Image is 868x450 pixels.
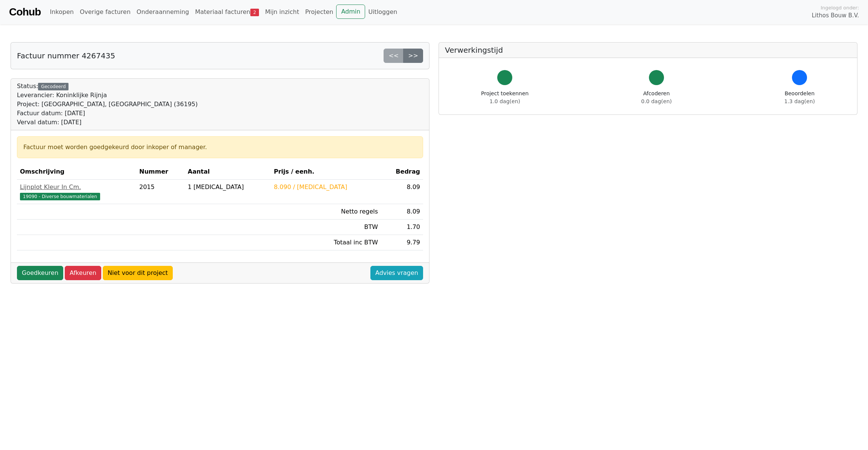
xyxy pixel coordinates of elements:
span: Lithos Bouw B.V. [812,11,859,20]
a: Lijnplot Kleur In Cm.19090 - Diverse bouwmaterialen [20,183,133,201]
div: Factuur moet worden goedgekeurd door inkoper of manager. [23,143,417,152]
div: Project: [GEOGRAPHIC_DATA], [GEOGRAPHIC_DATA] (36195) [17,100,198,109]
a: Niet voor dit project [103,266,173,280]
span: 1.0 dag(en) [490,98,520,104]
a: Overige facturen [77,5,134,20]
td: 2015 [136,180,185,204]
div: 8.090 / [MEDICAL_DATA] [274,183,378,192]
a: Admin [336,5,365,19]
div: Leverancier: Koninklijke Rijnja [17,91,198,100]
td: 1.70 [381,220,423,235]
div: Gecodeerd [38,83,69,90]
th: Prijs / eenh. [271,164,381,180]
td: 8.09 [381,180,423,204]
td: 9.79 [381,235,423,250]
th: Nummer [136,164,185,180]
span: 19090 - Diverse bouwmaterialen [20,193,100,200]
span: 1.3 dag(en) [784,98,815,104]
span: 0.0 dag(en) [641,98,672,104]
a: Onderaanneming [134,5,192,20]
a: Inkopen [47,5,76,20]
div: Factuur datum: [DATE] [17,109,198,118]
div: Lijnplot Kleur In Cm. [20,183,133,192]
a: Goedkeuren [17,266,63,280]
span: 2 [250,9,259,16]
a: Projecten [302,5,337,20]
a: Mijn inzicht [262,5,302,20]
th: Aantal [185,164,271,180]
h5: Verwerkingstijd [445,46,851,55]
div: 1 [MEDICAL_DATA] [188,183,268,192]
div: Verval datum: [DATE] [17,118,198,127]
a: Afkeuren [65,266,101,280]
a: Cohub [9,3,41,21]
div: Afcoderen [641,90,672,105]
h5: Factuur nummer 4267435 [17,51,115,60]
td: Netto regels [271,204,381,220]
a: >> [403,49,423,63]
a: Advies vragen [370,266,423,280]
div: Beoordelen [784,90,815,105]
div: Project toekennen [481,90,528,105]
th: Omschrijving [17,164,136,180]
td: Totaal inc BTW [271,235,381,250]
div: Status: [17,82,198,127]
a: Uitloggen [365,5,400,20]
th: Bedrag [381,164,423,180]
a: Materiaal facturen2 [192,5,262,20]
td: BTW [271,220,381,235]
td: 8.09 [381,204,423,220]
span: Ingelogd onder: [821,4,859,11]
